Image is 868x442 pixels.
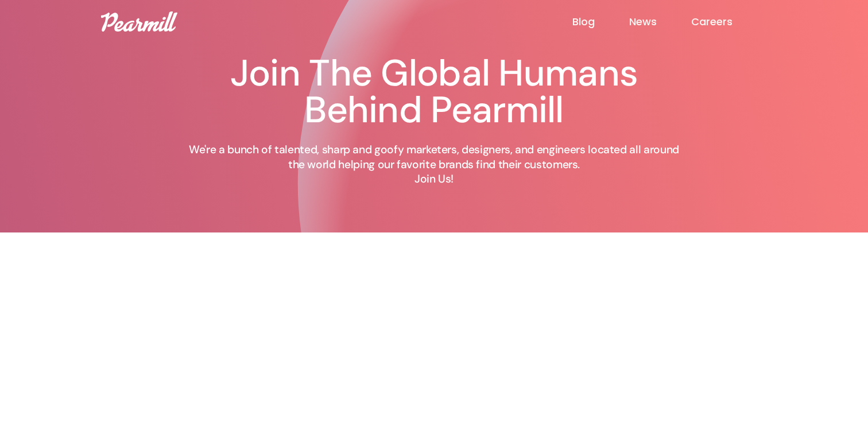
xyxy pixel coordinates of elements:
[572,15,629,29] a: Blog
[691,15,767,29] a: Careers
[629,15,691,29] a: News
[181,55,687,129] h1: Join The Global Humans Behind Pearmill
[101,11,177,32] img: Pearmill logo
[181,142,687,187] p: We're a bunch of talented, sharp and goofy marketers, designers, and engineers located all around...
